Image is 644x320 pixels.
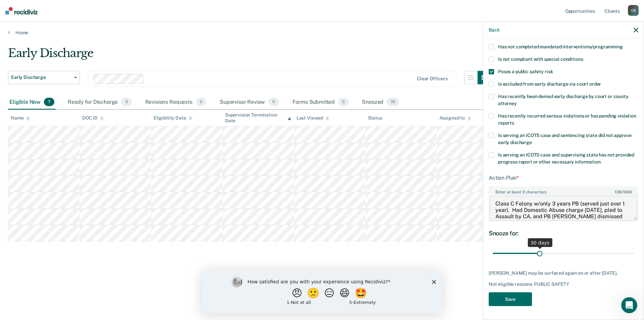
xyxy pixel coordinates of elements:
span: Early Discharge [11,75,71,80]
label: Enter at least 3 characters [489,187,638,194]
span: / 1600 [614,190,632,194]
span: 138 [614,190,622,194]
button: Back [489,27,499,33]
div: Snoozed [361,95,400,110]
iframe: Survey by Kim from Recidiviz [202,270,442,313]
div: Action Plan [489,175,638,181]
span: 0 [268,98,279,106]
div: Eligibility Date [154,115,192,121]
span: 0 [121,98,131,106]
div: 30 days [528,238,552,247]
div: Name [11,115,30,121]
div: Snooze for: [489,230,638,237]
span: 19 [387,98,399,106]
div: Status [368,115,382,121]
div: Supervisor Review [218,95,280,110]
div: Assigned to [439,115,471,121]
span: Has recently been denied early discharge by court or county attorney [498,94,629,106]
span: Is serving an ICOTS case and sentencing state did not approve early discharge [498,133,631,145]
span: Poses a public safety risk [498,69,553,74]
span: Is serving an ICOTS case and supervising state has not provided progress report or other necessar... [498,152,634,165]
img: Recidiviz [5,7,38,14]
textarea: Class C Felony w/only 3 years PB (served just over 1 year). Had Domestic Abuse charge [DATE], ple... [489,196,638,221]
span: 0 [338,98,348,106]
div: Clear officers [417,76,448,82]
div: Revisions Requests [144,95,208,110]
span: Is not compliant with special conditions [498,56,583,62]
span: Is excluded from early discharge via court order [498,81,601,87]
div: DOC ID [82,115,104,121]
div: Early Discharge [8,46,491,65]
span: Has not completed mandated interventions/programming [498,44,623,49]
a: Home [8,30,636,36]
div: Last Viewed [297,115,329,121]
div: Eligible Now [8,95,56,110]
span: 0 [196,98,206,106]
button: Save [489,292,532,306]
span: 7 [44,98,54,106]
div: Not eligible reasons: PUBLIC SAFETY [489,281,638,287]
div: C B [628,5,639,16]
span: Has recently incurred serious violations or has pending violation reports [498,113,636,126]
div: Forms Submitted [291,95,350,110]
div: Supervision Termination Date [225,112,291,124]
iframe: Intercom live chat [621,297,637,313]
div: Ready for Discharge [66,95,133,110]
div: [PERSON_NAME] may be surfaced again on or after [DATE]. [489,270,638,276]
